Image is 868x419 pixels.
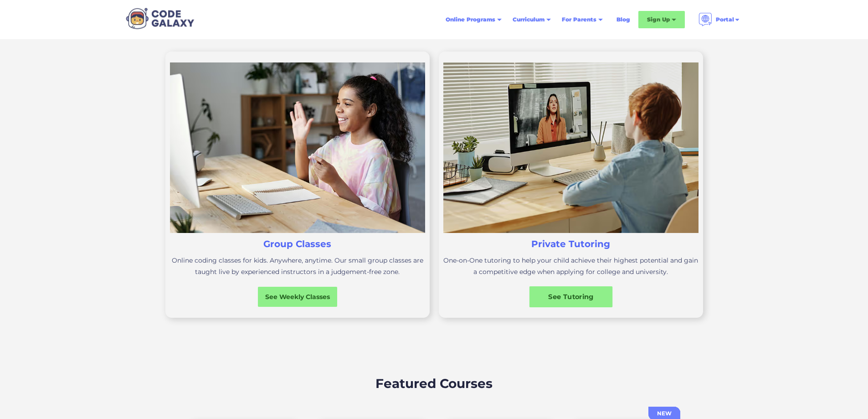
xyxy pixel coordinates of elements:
div: See Weekly Classes [258,292,337,301]
div: See Tutoring [529,292,612,301]
div: Online Programs [446,15,495,24]
p: Online coding classes for kids. Anywhere, anytime. Our small group classes are taught live by exp... [170,255,425,278]
p: One-on-One tutoring to help your child achieve their highest potential and gain a competitive edg... [443,255,699,278]
div: Sign Up [638,11,685,28]
div: For Parents [556,11,608,28]
h3: Private Tutoring [531,238,610,250]
div: Online Programs [440,11,507,28]
div: NEW [648,409,680,418]
a: Blog [611,11,636,28]
div: Portal [693,9,746,30]
div: Curriculum [513,15,544,24]
div: Portal [716,15,734,24]
a: See Weekly Classes [258,287,337,307]
h2: Featured Courses [375,374,493,393]
div: Sign Up [647,15,670,24]
a: See Tutoring [529,286,612,307]
div: Curriculum [507,11,556,28]
div: For Parents [562,15,596,24]
h3: Group Classes [263,238,331,250]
